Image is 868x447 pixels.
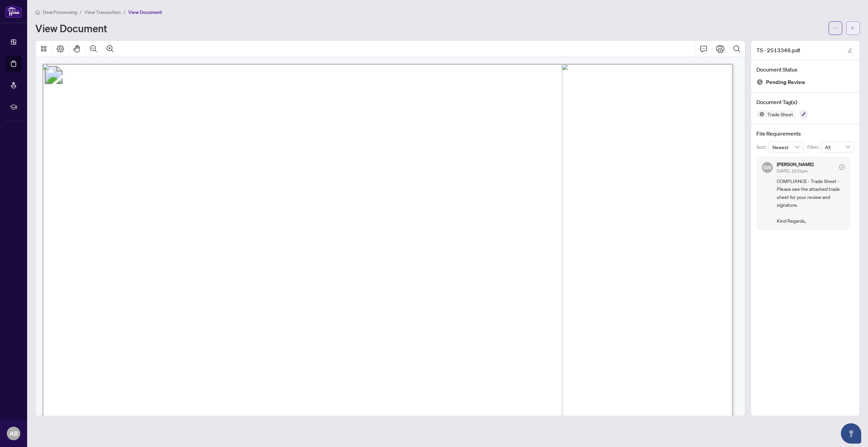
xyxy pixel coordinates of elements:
[84,9,121,15] span: View Transaction
[772,142,800,152] span: Newest
[756,143,768,151] p: Sort:
[807,143,821,151] p: Filter:
[777,177,845,225] span: COMPLIANCE - Trade Sheet - Please see the attached trade sheet for your review and signature. Kin...
[43,9,77,15] span: Deal Processing
[765,112,796,117] span: Trade Sheet
[9,429,18,438] span: AB
[35,23,107,34] h1: View Document
[123,8,125,16] li: /
[848,48,852,53] span: edit
[756,65,854,74] h4: Document Status
[128,9,162,15] span: View Document
[80,8,82,16] li: /
[825,142,850,152] span: All
[756,46,800,54] span: TS - 2513348.pdf
[766,78,805,87] span: Pending Review
[851,26,855,31] span: arrow-left
[763,163,772,171] span: SW
[839,164,845,170] span: check-circle
[756,110,765,118] img: Status Icon
[35,10,40,15] span: home
[756,129,854,138] h4: File Requirements
[833,26,838,31] span: ellipsis
[5,5,22,18] img: logo
[841,423,861,444] button: Open asap
[777,162,813,167] h5: [PERSON_NAME]
[756,79,763,85] img: Document Status
[777,168,808,174] span: [DATE], 12:21pm
[756,98,854,106] h4: Document Tag(s)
